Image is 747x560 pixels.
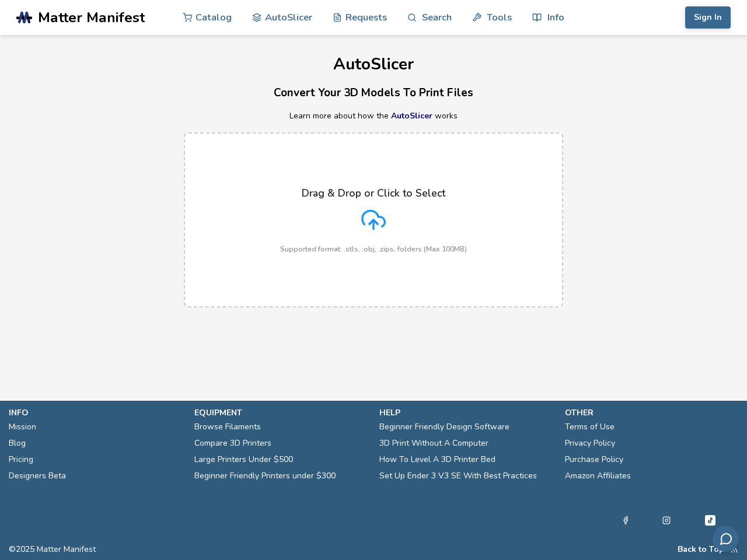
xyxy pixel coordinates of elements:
a: AutoSlicer [391,110,432,121]
button: Send feedback via email [713,526,739,552]
a: Privacy Policy [565,435,615,452]
a: How To Level A 3D Printer Bed [379,452,495,468]
a: Beginner Friendly Printers under $300 [194,468,336,484]
p: equipment [194,407,368,419]
a: Compare 3D Printers [194,435,271,452]
p: help [379,407,553,419]
a: Blog [9,435,26,452]
a: Set Up Ender 3 V3 SE With Best Practices [379,468,537,484]
p: info [9,407,183,419]
p: other [565,407,739,419]
button: Sign In [685,6,731,29]
p: Drag & Drop or Click to Select [302,187,445,199]
a: Browse Filaments [194,419,261,435]
a: Beginner Friendly Design Software [379,419,509,435]
a: Mission [9,419,36,435]
a: Facebook [622,513,630,527]
a: Purchase Policy [565,452,623,468]
a: Designers Beta [9,468,66,484]
a: 3D Print Without A Computer [379,435,488,452]
a: Tiktok [703,513,717,527]
a: Instagram [662,513,671,527]
a: Amazon Affiliates [565,468,631,484]
a: Terms of Use [565,419,615,435]
button: Back to Top [678,545,724,554]
a: RSS Feed [730,545,738,554]
span: © 2025 Matter Manifest [9,545,96,554]
span: Matter Manifest [38,9,145,26]
a: Large Printers Under $500 [194,452,293,468]
p: Supported format: .stls, .obj, .zips, folders (Max 100MB) [280,245,467,253]
a: Pricing [9,452,33,468]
